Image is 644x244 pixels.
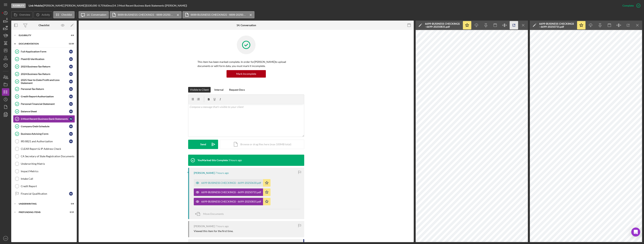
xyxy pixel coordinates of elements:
div: N J [69,117,73,121]
label: Overview [19,13,30,16]
div: Visible to Client [190,87,209,93]
div: 0 / 8 [67,203,74,205]
div: 6699-BUSINESS CHECKINGS - 6699-20250831.pdf [425,22,461,28]
button: Overview [11,11,33,18]
div: Personal Financial Statement [21,102,69,105]
div: CA Secretary of State Registration Documents [21,155,75,158]
div: N J [69,72,73,76]
div: N J [69,50,73,53]
div: N J [69,132,73,136]
div: 3 Most Recent Business Bank Statements [21,117,69,120]
div: N J [69,65,73,68]
div: Credit Report [21,185,75,188]
div: CLEAR Report & IP Address Check [21,147,75,150]
div: N J [69,139,73,143]
div: [PERSON_NAME] [194,171,215,174]
label: Checklist [61,13,72,16]
div: Request Docs [229,87,245,93]
a: Business Advising FormNJ [13,130,75,138]
div: Plaid ID Verification [21,58,69,61]
div: Personal Tax Return [21,88,69,90]
div: Financial Qualification [21,192,69,195]
button: Internal [212,87,225,93]
a: Company Debt ScheduleNJ [13,123,75,130]
div: N J [69,110,73,113]
button: 6699-BUSINESS CHECKINGS - 6699-20250831.pdf [110,11,182,18]
div: IRS 8821 and Authorization [21,140,69,143]
div: 2024 Business Tax Return [21,73,69,76]
button: Complete [619,2,642,9]
label: 6699-BUSINESS CHECKINGS - 6699-20250731.pdf [191,13,247,16]
button: Request Docs [227,87,247,93]
div: Eligibility [19,34,65,36]
button: LW [2,235,9,242]
div: N J [69,125,73,128]
button: Mark Incomplete [227,70,266,78]
a: Personal Tax ReturnNJ [13,85,75,93]
div: 6699-BUSINESS CHECKINGS - 6699-20250630.pdf [201,181,261,184]
div: 2025 Year to Date Profit and Loss Statement [21,79,69,85]
a: Intake Call [13,175,75,182]
button: Visible to Client [188,87,211,93]
div: 2023 Business Tax Return [21,65,69,68]
div: 0 / 15 [67,211,74,213]
a: Impact Metrics [13,168,75,175]
div: 12 / 20 [67,43,74,45]
a: CA Secretary of State Registration Documents [13,153,75,160]
div: Eligibility [11,3,26,8]
div: Viewed this item for the first time. [194,230,233,233]
a: Credit Report AuthorizationNJ [13,93,75,100]
button: Activity [34,11,52,18]
div: Open Intercom Messenger [631,228,640,237]
div: Company Debt Schedule [21,125,69,128]
div: 6699-BUSINESS CHECKINGS - 6699-20250731.pdf [539,22,575,28]
div: [PERSON_NAME] [194,225,215,228]
a: IRS 8821 and AuthorizationNJ [13,138,75,145]
a: Credit Report [13,182,75,190]
div: Impact Metrics [21,170,75,173]
div: N J [69,87,73,91]
div: 8.75 % [98,4,105,7]
div: Underwriting Matrix [21,162,75,165]
div: Internal [214,87,224,93]
a: Underwriting Matrix [13,160,75,168]
time: 2025-09-17 17:23 [215,225,229,228]
a: Financial QualificationNJ [13,190,75,197]
div: Prefunding Items [19,211,65,213]
a: 3 Most Recent Business Bank StatementsNJ [13,115,75,123]
button: 6699-BUSINESS CHECKINGS - 6699-20250831.pdf [194,198,271,205]
button: 14. Conversation [79,11,109,18]
div: 6 / 6 [67,34,74,36]
time: 2025-09-17 21:56 [228,159,242,162]
div: Full Application Form [21,50,69,53]
div: N J [69,57,73,61]
a: 2025 Year to Date Profit and Loss StatementNJ [13,78,75,85]
div: 6699-BUSINESS CHECKINGS - 6699-20250731.pdf [201,191,261,194]
div: Mark Incomplete [236,70,256,78]
text: LW [4,237,7,240]
div: 6699-BUSINESS CHECKINGS - 6699-20250831.pdf [201,200,261,203]
a: Personal Financial StatementNJ [13,100,75,108]
button: Move Documents [194,209,227,219]
div: Send [200,140,206,149]
b: Link Mobile [29,4,42,7]
label: 6699-BUSINESS CHECKINGS - 6699-20250831.pdf [118,13,174,16]
div: You Marked this Complete [198,159,228,162]
a: Plaid ID VerificationNJ [13,55,75,63]
div: Credit Report Authorization [21,95,69,98]
div: N J [69,80,73,83]
button: Checklist [53,11,75,18]
div: Intake Call [21,177,75,180]
label: 14. Conversation [87,13,107,16]
a: 2023 Business Tax ReturnNJ [13,63,75,70]
a: Full Application FormNJ [13,48,75,55]
div: | [29,4,43,7]
button: 6699-BUSINESS CHECKINGS - 6699-20250731.pdf [183,11,254,18]
div: N J [69,192,73,196]
a: 2024 Business Tax ReturnNJ [13,70,75,78]
label: Activity [42,13,50,16]
time: 2025-09-17 17:25 [215,171,229,174]
a: Balance SheetNJ [13,108,75,115]
div: | 14. 3 Most Recent Business Bank Statements ([PERSON_NAME]) [112,4,187,7]
button: Send [188,140,218,149]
